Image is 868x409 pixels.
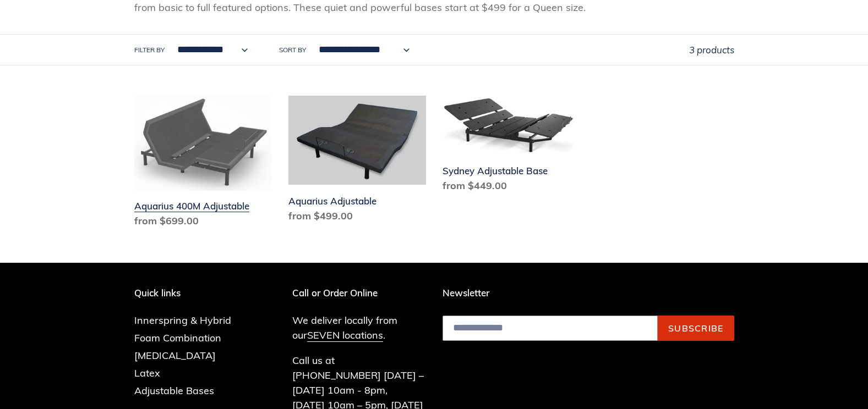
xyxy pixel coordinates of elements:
a: Foam Combination [134,331,221,344]
a: Aquarius 400M Adjustable [134,96,272,233]
a: Innerspring & Hybrid [134,314,231,327]
a: Sydney Adjustable Base [443,96,580,197]
p: We deliver locally from our . [292,313,426,342]
label: Sort by [279,45,306,55]
input: Email address [443,316,658,341]
button: Subscribe [658,316,734,341]
span: Subscribe [668,323,724,334]
p: Call or Order Online [292,288,426,299]
label: Filter by [134,45,165,55]
span: 3 products [689,44,734,56]
a: SEVEN locations [307,329,383,342]
a: Aquarius Adjustable [288,96,426,227]
a: Adjustable Bases [134,384,214,397]
p: Newsletter [443,288,734,299]
p: Quick links [134,288,248,299]
a: Latex [134,367,160,379]
a: [MEDICAL_DATA] [134,349,216,362]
